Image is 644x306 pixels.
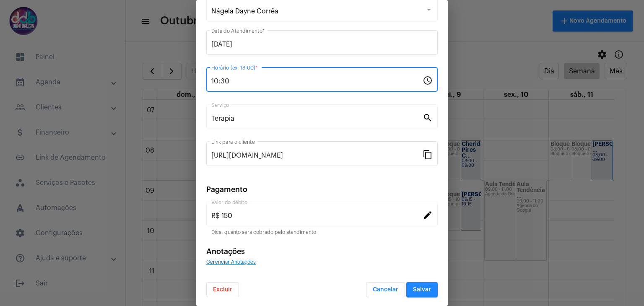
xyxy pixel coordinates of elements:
input: Link [211,152,423,159]
mat-icon: content_copy [423,149,433,159]
mat-icon: edit [423,210,433,220]
input: Pesquisar serviço [211,115,423,122]
mat-icon: schedule [423,75,433,85]
span: Nágela Dayne Corrêa [211,8,278,15]
input: Valor [211,212,423,220]
span: Cancelar [373,287,398,293]
span: Excluir [213,287,232,293]
span: Salvar [413,287,431,293]
button: Cancelar [366,282,405,297]
mat-hint: Dica: quanto será cobrado pelo atendimento [211,230,316,236]
input: Horário [211,78,423,85]
button: Excluir [206,282,239,297]
span: Gerenciar Anotações [206,259,256,265]
span: Pagamento [206,186,247,193]
button: Salvar [406,282,438,297]
span: Anotações [206,248,245,255]
mat-icon: search [423,112,433,122]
